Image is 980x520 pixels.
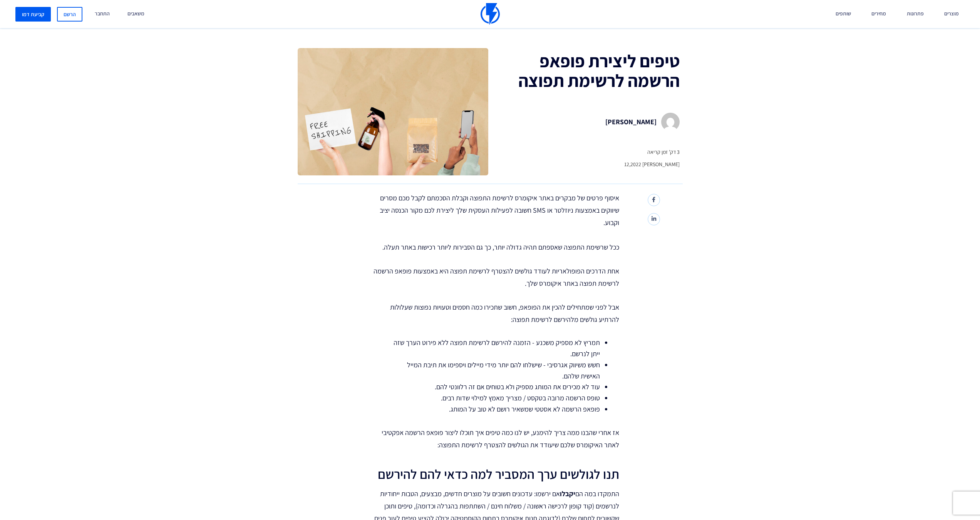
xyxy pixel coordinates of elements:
[560,489,575,498] strong: יקבלו
[369,301,619,326] p: אבל לפני שמתחילים להכין את הפופאפ, חשוב שתכירו כמה חסמים וטעויות נפוצות שעלולות להרתיע גולשים מלה...
[57,7,82,22] a: הרשם
[491,51,679,90] h1: טיפים ליצירת פופאפ הרשמה לרשימת תפוצה
[605,116,657,128] p: [PERSON_NAME]
[369,467,619,482] h2: תנו לגולשים ערך המסביר למה כדאי להם להירשם
[369,192,619,253] p: איסוף פרטים של מבקרים באתר איקומרס לרשימת התפוצה וקבלת הסכמתם לקבל מכם מסרים שיווקים באמצעות ניוז...
[369,265,619,290] p: אחת הדרכים הפופולאריות לעודד גולשים להצטרף לרשימת תפוצה היא באמצעות פופאפ הרשמה לרשימת תפוצה באתר...
[15,7,51,22] a: קביעת דמו
[388,360,600,382] li: חשש משיווק אגרסיבי - שישלחו להם יותר מידי מיילים ויספימו את תיבת המייל האישית שלהם.
[388,382,600,393] li: עוד לא מכירים את המותג מספיק ולא בטוחים אם זה רלוונטי להם.
[388,393,600,404] li: טופס הרשמה מרובה בטקסט / מצריך מאמץ למילוי שדות רבים.
[624,148,680,156] span: 3 דק' זמן קריאה
[388,404,600,415] li: פופאפ הרשמה לא אסטטי שמשאיר רושם לא טוב על המותג.
[369,427,619,451] p: אז אחרי שהבנו ממה צריך להימנע, יש לנו כמה טיפים איך תוכלו ליצור פופאפ הרשמה אפקטיבי לאתר האיקומרס...
[624,160,680,168] span: [PERSON_NAME] 12,2022
[388,337,600,360] li: תמריץ לא מספיק משכנע - הזמנה להירשם לרשימת תפוצה ללא פירוט הערך שזה ייתן לנרשם.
